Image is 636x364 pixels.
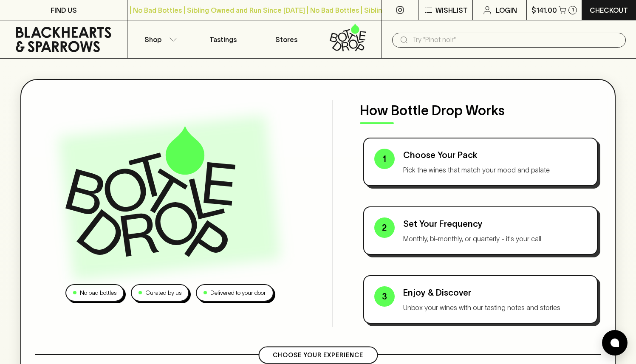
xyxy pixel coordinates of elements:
[531,5,557,15] p: $141.00
[127,20,191,58] button: Shop
[403,217,587,230] p: Set Your Frequency
[191,20,254,58] a: Tastings
[374,149,395,169] div: 1
[611,339,619,347] img: bubble-icon
[374,286,395,307] div: 3
[275,34,297,45] p: Stores
[145,288,181,297] p: Curated by us
[572,8,574,12] p: 1
[403,302,587,313] p: Unbox your wines with our tasting notes and stories
[360,100,602,121] p: How Bottle Drop Works
[374,217,395,238] div: 2
[210,288,266,297] p: Delivered to your door
[590,5,628,15] p: Checkout
[413,33,619,47] input: Try "Pinot noir"
[144,34,161,45] p: Shop
[51,5,77,15] p: FIND US
[65,126,235,257] img: Bottle Drop
[80,288,116,297] p: No bad bottles
[403,165,587,175] p: Pick the wines that match your mood and palate
[254,20,318,58] a: Stores
[209,34,237,45] p: Tastings
[273,351,363,360] p: Choose Your Experience
[403,286,587,299] p: Enjoy & Discover
[435,5,468,15] p: Wishlist
[496,5,517,15] p: Login
[403,234,587,244] p: Monthly, bi-monthly, or quarterly - it's your call
[403,149,587,161] p: Choose Your Pack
